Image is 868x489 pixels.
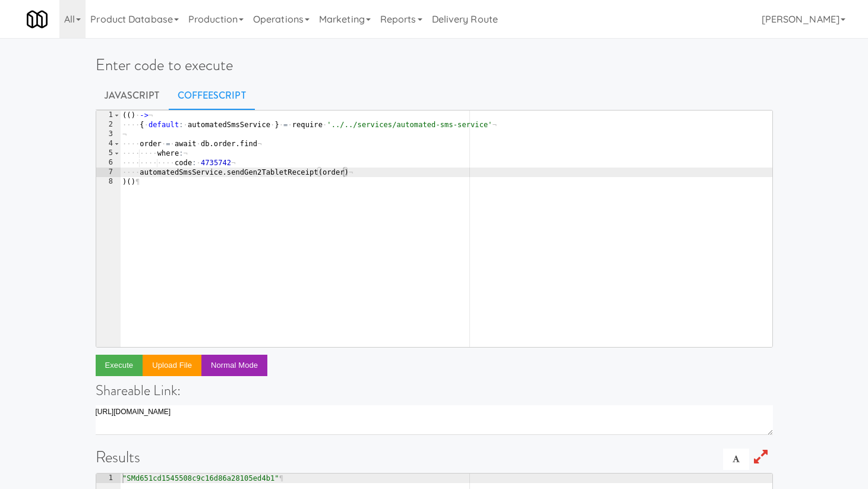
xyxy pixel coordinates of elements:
div: 4 [96,139,121,149]
button: Upload file [143,355,201,376]
a: CoffeeScript [169,81,255,111]
h4: Shareable Link: [96,383,773,398]
div: 7 [96,168,121,177]
div: 5 [96,149,121,158]
div: 2 [96,120,121,130]
div: 1 [96,111,121,120]
div: 3 [96,130,121,139]
div: 8 [96,177,121,187]
button: Normal Mode [201,355,267,376]
h1: Enter code to execute [96,56,773,74]
img: Micromart [27,9,48,30]
button: Execute [96,355,143,376]
div: 6 [96,158,121,168]
a: Javascript [96,81,169,111]
textarea: [URL][DOMAIN_NAME] [96,405,773,435]
h1: Results [96,449,773,466]
div: 1 [96,474,121,483]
